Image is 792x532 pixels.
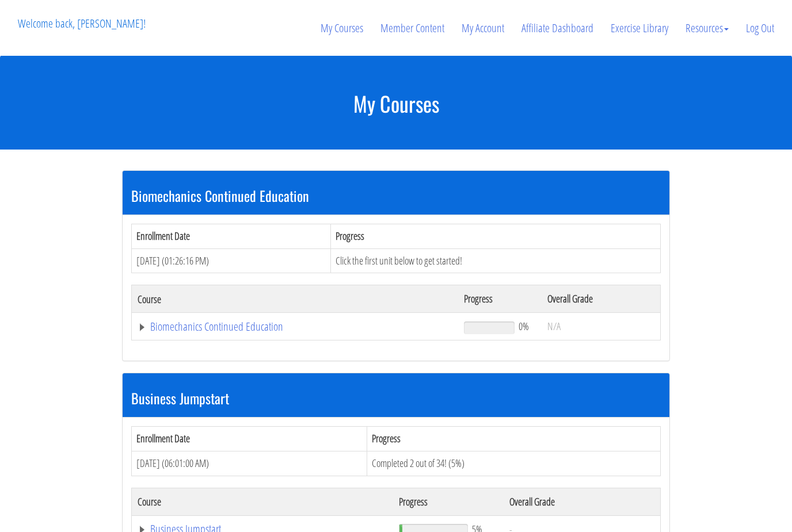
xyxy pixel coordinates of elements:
th: Progress [458,285,542,313]
h3: Business Jumpstart [131,391,661,405]
a: Exercise Library [602,1,677,56]
p: Welcome back, [PERSON_NAME]! [9,1,154,47]
th: Course [132,285,458,313]
th: Progress [330,224,660,248]
th: Overall Grade [504,488,661,515]
td: Click the first unit below to get started! [330,248,660,273]
th: Course [132,488,393,515]
th: Progress [393,488,504,515]
th: Enrollment Date [132,427,367,451]
a: Affiliate Dashboard [513,1,602,56]
span: 0% [519,320,529,332]
th: Enrollment Date [132,224,331,248]
a: Resources [677,1,737,56]
td: N/A [542,313,660,340]
td: [DATE] (06:01:00 AM) [132,451,367,476]
th: Overall Grade [542,285,660,313]
a: My Courses [312,1,372,56]
td: [DATE] (01:26:16 PM) [132,248,331,273]
a: Biomechanics Continued Education [138,321,452,332]
h3: Biomechanics Continued Education [131,188,661,203]
a: My Account [453,1,513,56]
a: Log Out [737,1,783,56]
a: Member Content [372,1,453,56]
td: Completed 2 out of 34! (5%) [367,451,661,476]
th: Progress [367,427,661,451]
